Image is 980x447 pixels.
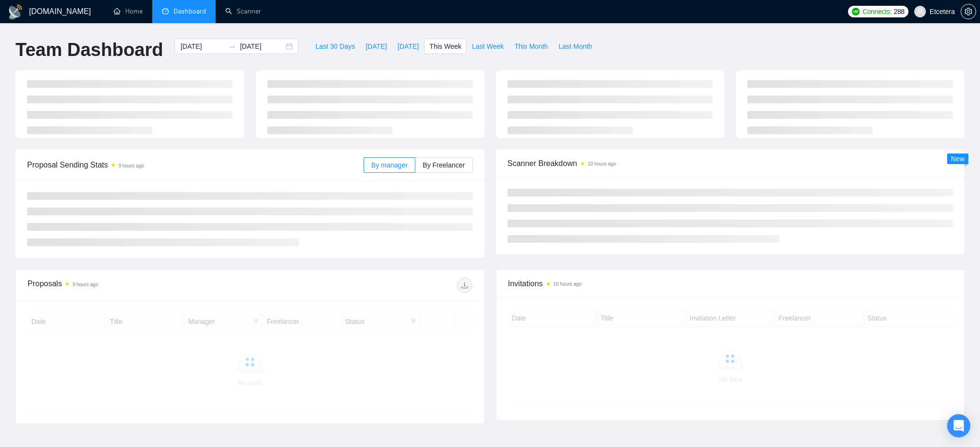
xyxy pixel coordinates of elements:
time: 9 hours ago [73,282,98,287]
h1: Team Dashboard [15,39,163,61]
span: Scanner Breakdown [508,157,953,169]
button: Last Week [467,39,509,54]
span: Invitations [508,278,953,290]
a: searchScanner [225,7,261,15]
div: Open Intercom Messenger [947,414,970,437]
span: to [228,42,236,50]
span: Dashboard [174,7,206,15]
span: Last 30 Days [315,41,355,52]
a: setting [961,8,976,15]
span: Connects: [863,6,892,17]
span: setting [961,8,976,15]
input: End date [240,41,284,52]
span: This Month [514,41,548,52]
button: Last 30 Days [310,39,360,54]
button: This Week [424,39,467,54]
span: [DATE] [366,41,387,52]
button: [DATE] [360,39,392,54]
time: 10 hours ago [588,161,616,167]
span: By Freelancer [423,161,465,169]
time: 9 hours ago [118,163,144,168]
time: 10 hours ago [554,281,582,287]
span: By manager [371,161,408,169]
a: homeHome [114,7,143,15]
span: dashboard [162,8,169,14]
button: This Month [509,39,553,54]
span: Last Month [558,41,592,52]
img: logo [8,4,23,20]
input: Start date [180,41,224,52]
span: user [917,8,923,15]
span: Last Week [472,41,504,52]
button: [DATE] [392,39,424,54]
img: upwork-logo.png [852,8,860,15]
button: Last Month [553,39,597,54]
button: setting [961,4,976,19]
div: Proposals [28,278,250,293]
span: swap-right [228,42,236,50]
span: New [951,155,965,163]
span: [DATE] [397,41,419,52]
span: Proposal Sending Stats [27,159,364,171]
span: 288 [893,6,904,17]
span: This Week [429,41,461,52]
